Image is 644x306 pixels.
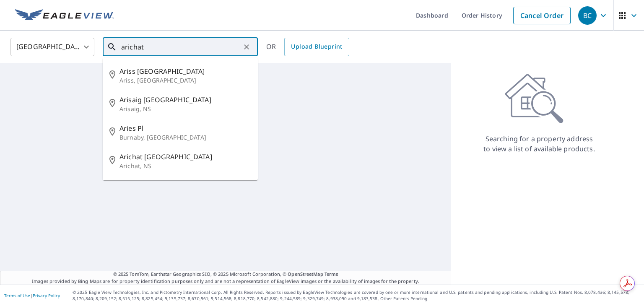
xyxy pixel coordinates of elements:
[113,271,338,278] span: © 2025 TomTom, Earthstar Geographics SIO, © 2025 Microsoft Corporation, ©
[121,35,241,59] input: Search by address or latitude-longitude
[483,134,595,154] p: Searching for a property address to view a list of available products.
[119,105,251,113] p: Arisaig, NS
[513,7,571,24] a: Cancel Order
[73,289,640,302] p: © 2025 Eagle View Technologies, Inc. and Pictometry International Corp. All Rights Reserved. Repo...
[4,293,30,298] a: Terms of Use
[266,38,349,56] div: OR
[15,9,114,22] img: EV Logo
[325,271,338,277] a: Terms
[4,293,60,298] p: |
[119,133,251,142] p: Burnaby, [GEOGRAPHIC_DATA]
[284,38,349,56] a: Upload Blueprint
[119,66,251,76] span: Ariss [GEOGRAPHIC_DATA]
[119,162,251,170] p: Arichat, NS
[119,95,251,105] span: Arisaig [GEOGRAPHIC_DATA]
[33,293,60,298] a: Privacy Policy
[241,41,252,53] button: Clear
[291,41,342,52] span: Upload Blueprint
[10,35,94,59] div: [GEOGRAPHIC_DATA]
[119,123,251,133] span: Aries Pl
[119,152,251,162] span: Arichat [GEOGRAPHIC_DATA]
[119,76,251,85] p: Ariss, [GEOGRAPHIC_DATA]
[288,271,323,277] a: OpenStreetMap
[578,6,597,25] div: BC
